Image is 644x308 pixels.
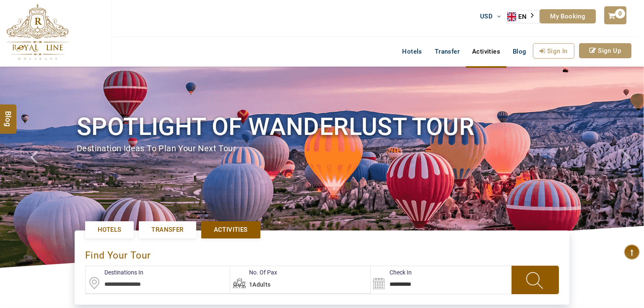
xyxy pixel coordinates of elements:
[507,10,540,23] div: Language
[507,10,539,23] a: EN
[6,4,69,60] img: The Royal Line Holidays
[85,221,134,238] a: Hotels
[507,10,540,23] aside: Language selected: English
[466,43,506,60] a: Activities
[396,43,428,60] a: Hotels
[98,225,121,234] span: Hotels
[151,225,183,234] span: Transfer
[604,6,626,24] a: 0
[214,225,248,234] span: Activities
[579,43,631,58] a: Sign Up
[506,43,533,60] a: Blog
[201,221,260,238] a: Activities
[371,268,412,277] label: Check In
[533,43,574,59] a: Sign In
[513,48,527,55] span: Blog
[249,281,271,288] span: 1Adults
[85,241,559,266] div: find your Tour
[428,43,466,60] a: Transfer
[480,13,493,20] span: USD
[230,268,277,277] label: No. Of Pax
[3,111,14,118] span: Blog
[540,9,596,23] a: My Booking
[615,9,625,18] span: 0
[139,221,196,238] a: Transfer
[86,268,143,277] label: Destinations In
